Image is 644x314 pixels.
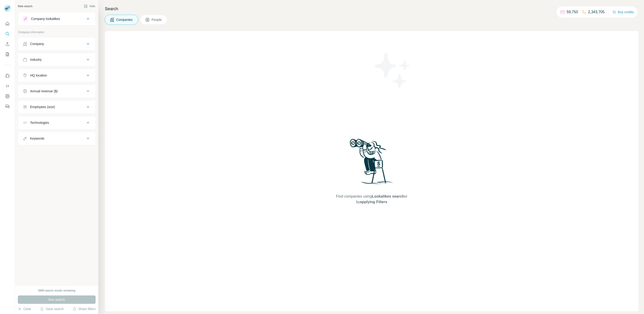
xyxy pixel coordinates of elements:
[360,200,387,204] span: applying Filters
[4,19,11,28] button: Quick start
[38,288,75,293] div: 9989 search results remaining
[612,9,634,15] button: Buy credits
[18,4,32,8] div: New search
[4,82,11,90] button: Use Surfe API
[18,38,95,49] button: Company
[30,120,49,125] div: Technologies
[18,13,95,24] button: Company lookalikes
[4,30,11,38] button: Search
[152,17,162,22] span: People
[105,6,638,12] h4: Search
[30,136,44,141] div: Keywords
[18,133,95,144] button: Keywords
[4,92,11,100] button: Dashboard
[30,57,42,62] div: Industry
[31,16,60,21] div: Company lookalikes
[18,101,95,112] button: Employees (size)
[335,194,409,205] span: Find companies using or by
[4,50,11,58] button: My lists
[40,307,64,311] button: Save search
[18,307,31,311] button: Clear
[372,50,413,91] img: Surfe Illustration - Stars
[116,17,133,22] span: Companies
[18,30,96,34] p: Company information
[18,54,95,65] button: Industry
[30,73,47,78] div: HQ location
[4,40,11,48] button: Enrich CSV
[73,307,96,311] button: Share filters
[4,72,11,80] button: Use Surfe on LinkedIn
[567,9,578,15] p: 59,750
[30,105,55,109] div: Employees (size)
[588,9,605,15] p: 2,343,705
[30,89,58,93] div: Annual revenue ($)
[372,194,404,198] span: Lookalikes search
[4,102,11,111] button: Feedback
[30,42,44,46] div: Company
[18,117,95,128] button: Technologies
[348,138,396,189] img: Surfe Illustration - Woman searching with binoculars
[81,3,98,10] button: Hide
[18,86,95,97] button: Annual revenue ($)
[18,70,95,81] button: HQ location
